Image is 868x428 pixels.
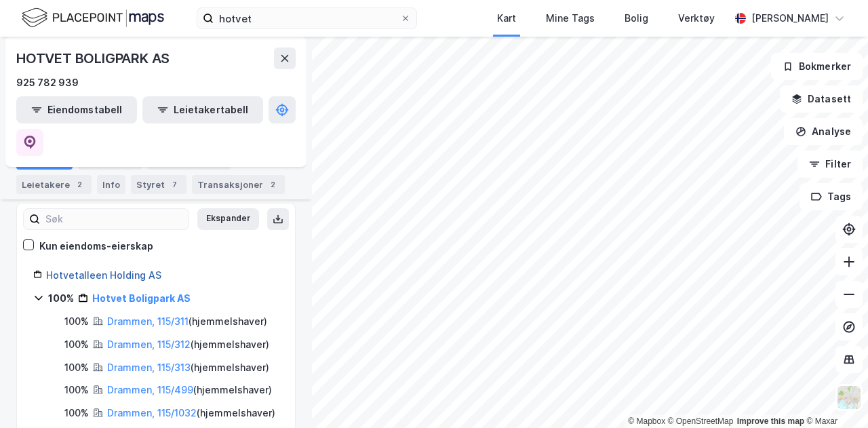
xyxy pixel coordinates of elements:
[64,359,89,376] div: 100%
[497,10,516,26] div: Kart
[107,359,269,376] div: ( hjemmelshaver )
[771,53,863,80] button: Bokmerker
[751,10,829,26] div: [PERSON_NAME]
[16,47,172,69] div: HOTVET BOLIGPARK AS
[92,292,191,304] a: Hotvet Boligpark AS
[46,269,161,281] a: Hotvetalleen Holding AS
[625,10,648,26] div: Bolig
[64,405,89,421] div: 100%
[192,175,285,194] div: Transaksjoner
[107,405,275,421] div: ( hjemmelshaver )
[678,10,715,26] div: Verktøy
[40,209,189,229] input: Søk
[64,313,89,330] div: 100%
[107,336,269,353] div: ( hjemmelshaver )
[546,10,595,26] div: Mine Tags
[107,384,193,395] a: Drammen, 115/499
[107,315,189,327] a: Drammen, 115/311
[97,175,125,194] div: Info
[197,208,259,230] button: Ekspander
[22,6,164,30] img: logo.f888ab2527a4732fd821a326f86c7f29.svg
[800,183,863,210] button: Tags
[39,238,153,254] div: Kun eiendoms-eierskap
[107,382,272,398] div: ( hjemmelshaver )
[48,290,74,307] div: 100%
[780,85,863,113] button: Datasett
[107,338,191,350] a: Drammen, 115/312
[64,382,89,398] div: 100%
[784,118,863,145] button: Analyse
[107,407,197,419] a: Drammen, 115/1032
[142,96,263,123] button: Leietakertabell
[737,416,804,426] a: Improve this map
[16,96,137,123] button: Eiendomstabell
[131,175,186,194] div: Styret
[628,416,665,426] a: Mapbox
[800,363,868,428] div: Kontrollprogram for chat
[266,178,279,191] div: 2
[167,178,181,191] div: 7
[107,313,267,330] div: ( hjemmelshaver )
[668,416,734,426] a: OpenStreetMap
[797,151,863,178] button: Filter
[73,178,86,191] div: 2
[214,8,400,28] input: Søk på adresse, matrikkel, gårdeiere, leietakere eller personer
[16,75,79,91] div: 925 782 939
[107,362,191,373] a: Drammen, 115/313
[800,363,868,428] iframe: Chat Widget
[16,175,92,194] div: Leietakere
[64,336,89,353] div: 100%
